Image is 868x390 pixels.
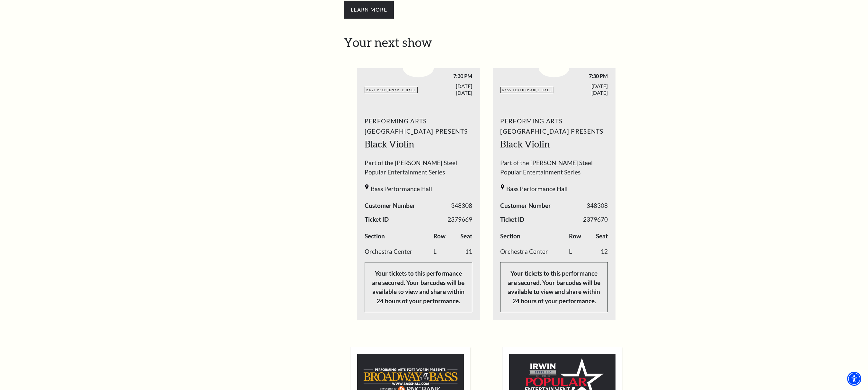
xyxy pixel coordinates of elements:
label: Section [365,232,385,241]
span: Part of the [PERSON_NAME] Steel Popular Entertainment Series [500,158,608,180]
span: Part of the [PERSON_NAME] Steel Popular Entertainment Series [365,158,472,180]
h2: Black Violin [500,138,608,151]
span: Bass Performance Hall [371,184,432,194]
td: Orchestra Center [365,244,433,259]
span: Performing Arts [GEOGRAPHIC_DATA] Presents [500,116,608,137]
span: [DATE] [DATE] [418,83,472,96]
label: Seat [596,232,608,241]
span: Bass Performance Hall [506,184,568,194]
td: 12 [591,244,608,259]
label: Seat [460,232,472,241]
span: Performing Arts [GEOGRAPHIC_DATA] Presents [365,116,472,137]
span: 348308 [451,201,472,210]
span: [DATE] [DATE] [554,83,608,96]
span: 7:30 PM [418,73,472,79]
h2: Black Violin [365,138,472,151]
span: 2379670 [583,215,608,224]
span: Customer Number [365,201,415,210]
span: Ticket ID [365,215,389,224]
td: Orchestra Center [500,244,569,259]
td: L [569,244,591,259]
span: Ticket ID [500,215,524,224]
p: Your tickets to this performance are secured. Your barcodes will be available to view and share w... [500,262,608,312]
span: Learn More [344,1,394,19]
p: Your tickets to this performance are secured. Your barcodes will be available to view and share w... [365,262,472,312]
label: Row [569,232,581,241]
label: Section [500,232,520,241]
li: 2 / 2 [493,53,616,320]
span: 2379669 [447,215,472,224]
span: 348308 [587,201,608,210]
td: L [433,244,455,259]
label: Row [433,232,446,241]
span: Customer Number [500,201,551,210]
div: Accessibility Menu [847,372,861,386]
li: 1 / 2 [357,53,480,320]
a: Hamilton Learn More [344,5,394,13]
td: 11 [455,244,472,259]
span: 7:30 PM [554,73,608,79]
h2: Your next show [344,35,628,50]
